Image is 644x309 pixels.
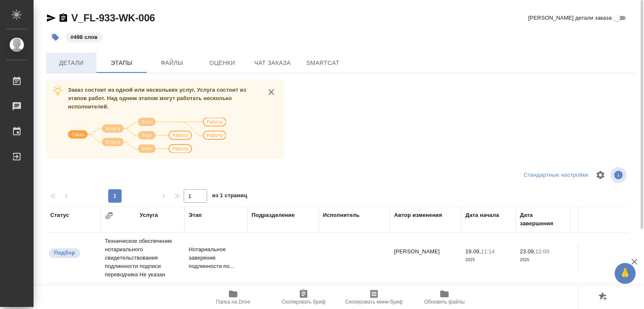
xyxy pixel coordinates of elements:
[394,211,442,219] div: Автор изменения
[520,211,566,228] div: Дата завершения
[303,58,343,68] span: SmartCat
[189,245,243,270] p: Нотариальное заверение подлинности по...
[522,169,590,182] div: split button
[615,263,636,284] button: 🙏
[54,249,75,257] p: Подбор
[574,256,621,264] p: док.
[390,243,461,273] td: [PERSON_NAME]
[520,248,535,255] p: 23.09,
[105,211,113,220] button: Сгруппировать
[101,58,142,68] span: Этапы
[618,265,632,282] span: 🙏
[465,211,499,219] div: Дата начала
[528,14,612,22] span: [PERSON_NAME] детали заказа
[520,256,566,264] p: 2025
[409,286,480,309] button: Обновить файлы
[281,299,325,305] span: Скопировать бриф
[189,211,202,219] div: Этап
[590,165,610,185] span: Настроить таблицу
[216,299,250,305] span: Папка на Drive
[46,13,56,23] button: Скопировать ссылку для ЯМессенджера
[198,286,268,309] button: Папка на Drive
[481,248,495,255] p: 11:14
[101,233,184,283] td: Техническое обеспечение нотариального свидетельствования подлинности подписи переводчика Не указан
[58,13,68,23] button: Скопировать ссылку
[252,58,293,68] span: Чат заказа
[65,33,104,40] span: 498 слов
[140,211,158,219] div: Услуга
[265,86,278,98] button: close
[323,211,360,219] div: Исполнитель
[252,211,295,219] div: Подразделение
[51,58,91,68] span: Детали
[345,299,402,305] span: Скопировать мини-бриф
[268,286,339,309] button: Скопировать бриф
[596,290,610,304] button: Добавить оценку
[424,299,465,305] span: Обновить файлы
[152,58,192,68] span: Файлы
[202,58,242,68] span: Оценки
[46,28,65,46] button: Добавить тэг
[50,211,69,219] div: Статус
[535,248,549,255] p: 12:00
[70,33,98,41] p: #498 слов
[339,286,409,309] button: Скопировать мини-бриф
[574,247,621,256] p: 0
[610,167,628,183] span: Посмотреть информацию
[68,87,246,110] span: Заказ состоит из одной или нескольких услуг. Услуга состоит из этапов работ. Над одним этапом мог...
[465,256,512,264] p: 2025
[212,191,247,203] span: из 1 страниц
[71,12,155,23] a: V_FL-933-WK-006
[465,248,481,255] p: 19.09,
